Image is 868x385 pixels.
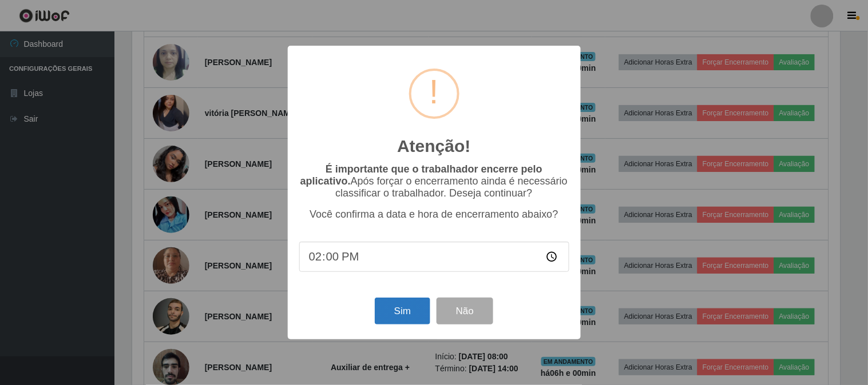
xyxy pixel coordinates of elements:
[375,298,430,324] button: Sim
[397,136,470,157] h2: Atenção!
[437,298,493,324] button: Não
[299,208,569,220] p: Você confirma a data e hora de encerramento abaixo?
[299,163,569,199] p: Após forçar o encerramento ainda é necessário classificar o trabalhador. Deseja continuar?
[300,163,542,187] b: É importante que o trabalhador encerre pelo aplicativo.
